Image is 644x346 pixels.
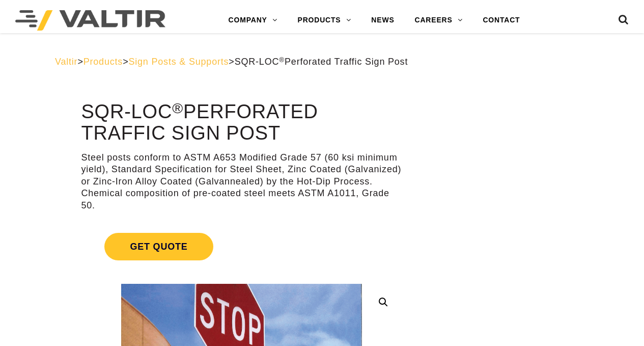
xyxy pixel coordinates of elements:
[279,56,285,64] sup: ®
[172,100,183,116] sup: ®
[218,10,288,31] a: COMPANY
[55,57,77,67] a: Valtir
[361,10,404,31] a: NEWS
[405,10,473,31] a: CAREERS
[81,101,402,144] h1: SQR-LOC Perforated Traffic Sign Post
[472,10,530,31] a: CONTACT
[81,152,402,211] p: Steel posts conform to ASTM A653 Modified Grade 57 (60 ksi minimum yield), Standard Specification...
[104,233,213,260] span: Get Quote
[288,10,361,31] a: PRODUCTS
[235,57,408,67] span: SQR-LOC Perforated Traffic Sign Post
[83,57,123,67] a: Products
[128,57,229,67] a: Sign Posts & Supports
[55,56,589,68] div: > > >
[81,221,402,273] a: Get Quote
[15,10,165,31] img: Valtir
